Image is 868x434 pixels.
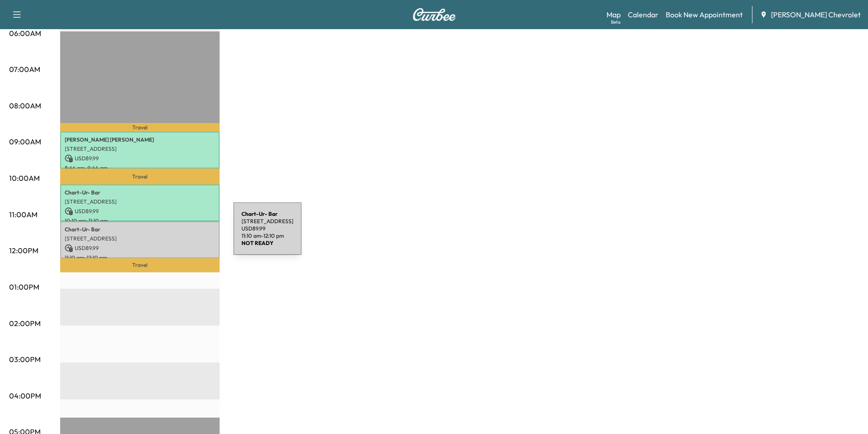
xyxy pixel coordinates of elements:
[60,258,220,272] p: Travel
[9,173,40,184] p: 10:00AM
[65,154,215,163] p: USD 89.99
[666,9,743,20] a: Book New Appointment
[65,217,215,225] p: 10:10 am - 11:10 am
[65,145,215,153] p: [STREET_ADDRESS]
[9,209,37,220] p: 11:00AM
[9,281,39,292] p: 01:00PM
[65,207,215,215] p: USD 89.99
[65,226,215,233] p: Chart-Ur- Bar
[412,8,456,21] img: Curbee Logo
[65,164,215,172] p: 8:44 am - 9:44 am
[65,136,215,143] p: [PERSON_NAME] [PERSON_NAME]
[9,354,41,365] p: 03:00PM
[65,189,215,196] p: Chart-Ur- Bar
[60,168,220,184] p: Travel
[9,318,41,329] p: 02:00PM
[60,123,220,132] p: Travel
[9,245,38,256] p: 12:00PM
[771,9,861,20] span: [PERSON_NAME] Chevrolet
[9,28,41,39] p: 06:00AM
[611,19,621,26] div: Beta
[65,254,215,261] p: 11:10 am - 12:10 pm
[606,9,621,20] a: MapBeta
[9,64,40,75] p: 07:00AM
[65,235,215,242] p: [STREET_ADDRESS]
[9,390,41,401] p: 04:00PM
[65,244,215,252] p: USD 89.99
[9,100,41,111] p: 08:00AM
[628,9,658,20] a: Calendar
[65,198,215,205] p: [STREET_ADDRESS]
[9,136,41,147] p: 09:00AM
